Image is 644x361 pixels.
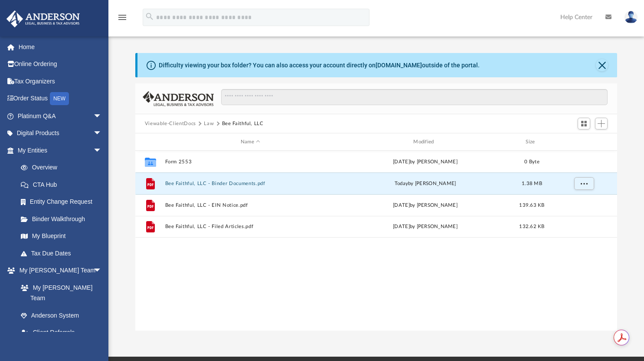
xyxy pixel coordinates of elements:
[165,159,336,165] button: Form 2553
[578,118,591,130] button: Switch to Grid View
[574,177,594,190] button: More options
[12,279,106,307] a: My [PERSON_NAME] Team
[165,202,336,208] button: Bee Faithful, LLC - EIN Notice.pdf
[6,107,115,125] a: Platinum Q&Aarrow_drop_down
[6,262,111,279] a: My [PERSON_NAME] Teamarrow_drop_down
[340,180,510,188] div: by [PERSON_NAME]
[165,181,336,186] button: Bee Faithful, LLC - Binder Documents.pdf
[93,142,111,159] span: arrow_drop_down
[553,138,614,146] div: id
[164,138,336,146] div: Name
[514,138,549,146] div: Size
[222,120,264,128] button: Bee Faithful, LLC
[93,107,111,125] span: arrow_drop_down
[596,59,608,71] button: Close
[93,262,111,280] span: arrow_drop_down
[165,224,336,229] button: Bee Faithful, LLC - Filed Articles.pdf
[393,224,410,229] span: [DATE]
[12,193,115,211] a: Entity Change Request
[6,125,115,142] a: Digital Productsarrow_drop_down
[4,10,82,27] img: Anderson Advisors Platinum Portal
[524,159,539,164] span: 0 Byte
[519,224,544,229] span: 132.62 KB
[340,223,510,231] div: by [PERSON_NAME]
[12,324,111,341] a: Client Referrals
[12,307,111,324] a: Anderson System
[340,158,510,166] div: by [PERSON_NAME]
[376,62,422,69] a: [DOMAIN_NAME]
[145,12,154,21] i: search
[6,90,115,108] a: Order StatusNEW
[522,181,542,186] span: 1.38 MB
[117,12,127,23] i: menu
[6,73,115,90] a: Tax Organizers
[12,228,111,245] a: My Blueprint
[135,151,618,331] div: grid
[340,202,510,209] div: [DATE] by [PERSON_NAME]
[519,203,544,208] span: 139.63 KB
[595,118,608,130] button: Add
[12,176,115,193] a: CTA Hub
[6,56,115,73] a: Online Ordering
[6,142,115,159] a: My Entitiesarrow_drop_down
[221,89,608,106] input: Search files and folders
[204,120,214,128] button: Law
[340,138,511,146] div: Modified
[624,11,637,23] img: User Pic
[145,120,196,128] button: Viewable-ClientDocs
[12,210,115,228] a: Binder Walkthrough
[93,125,111,142] span: arrow_drop_down
[159,61,480,70] div: Difficulty viewing your box folder? You can also access your account directly on outside of the p...
[12,245,115,262] a: Tax Due Dates
[6,38,115,56] a: Home
[117,17,127,23] a: menu
[50,92,69,105] div: NEW
[393,159,410,164] span: [DATE]
[139,138,161,146] div: id
[395,181,408,186] span: today
[12,159,115,176] a: Overview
